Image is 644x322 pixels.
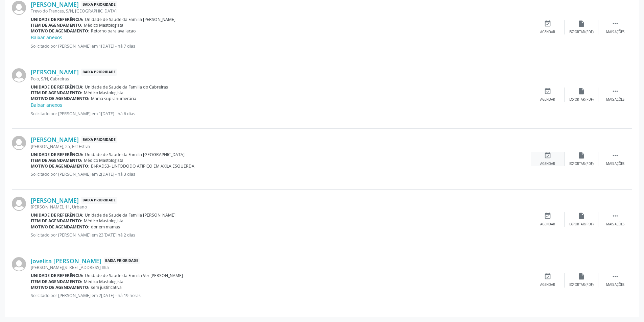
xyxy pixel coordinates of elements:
b: Item de agendamento: [31,90,82,96]
b: Item de agendamento: [31,279,82,284]
span: Baixa Prioridade [104,257,140,265]
span: sem justificativa [91,284,122,290]
b: Motivo de agendamento: [31,163,90,169]
b: Unidade de referência: [31,84,84,90]
span: Médico Mastologista [84,90,123,96]
div: [PERSON_NAME], 25, Esf Estiva [31,144,531,149]
i: insert_drive_file [578,88,585,95]
div: Mais ações [606,30,624,34]
p: Solicitado por [PERSON_NAME] em 2[DATE] - há 3 dias [31,171,531,177]
b: Unidade de referência: [31,152,84,157]
span: Unidade de Saude da Familia [GEOGRAPHIC_DATA] [85,152,185,157]
div: Polo, S/N, Cabreiras [31,76,531,82]
img: img [12,68,26,82]
div: Mais ações [606,222,624,227]
div: Trevo do Frances, S/N, [GEOGRAPHIC_DATA] [31,8,531,14]
b: Motivo de agendamento: [31,96,90,101]
span: Médico Mastologista [84,22,123,28]
img: img [12,197,26,211]
span: Unidade de Saude da Familia Ver [PERSON_NAME] [85,273,183,278]
i: insert_drive_file [578,273,585,280]
span: Baixa Prioridade [81,197,117,204]
div: Exportar (PDF) [569,97,594,102]
img: img [12,1,26,15]
a: [PERSON_NAME] [31,68,79,76]
span: Retorno para avaliacao [91,28,136,34]
i: insert_drive_file [578,212,585,220]
p: Solicitado por [PERSON_NAME] em 2[DATE] - há 19 horas [31,293,531,298]
div: Mais ações [606,282,624,287]
p: Solicitado por [PERSON_NAME] em 1[DATE] - há 7 dias [31,43,531,49]
a: Baixar anexos [31,102,62,108]
img: img [12,136,26,150]
b: Unidade de referência: [31,212,84,218]
a: Baixar anexos [31,34,62,41]
div: [PERSON_NAME][STREET_ADDRESS] Ilha [31,265,531,270]
img: img [12,257,26,271]
div: Exportar (PDF) [569,162,594,166]
div: Mais ações [606,97,624,102]
span: Médico Mastologista [84,157,123,163]
i:  [612,88,619,95]
span: Baixa Prioridade [81,69,117,76]
b: Item de agendamento: [31,218,82,224]
div: Exportar (PDF) [569,282,594,287]
p: Solicitado por [PERSON_NAME] em 1[DATE] - há 6 dias [31,111,531,117]
i:  [612,20,619,27]
i:  [612,152,619,159]
div: Agendar [540,222,555,227]
a: [PERSON_NAME] [31,1,79,8]
span: Mama supranumerária [91,96,136,101]
span: Unidade de Saude da Familia [PERSON_NAME] [85,212,175,218]
b: Unidade de referência: [31,17,84,22]
div: Exportar (PDF) [569,30,594,34]
b: Motivo de agendamento: [31,224,90,230]
b: Unidade de referência: [31,273,84,278]
b: Motivo de agendamento: [31,284,90,290]
span: Unidade de Saude da Familia [PERSON_NAME] [85,17,175,22]
i: insert_drive_file [578,20,585,27]
p: Solicitado por [PERSON_NAME] em 23[DATE] há 2 dias [31,232,531,238]
b: Item de agendamento: [31,22,82,28]
div: Agendar [540,282,555,287]
i: insert_drive_file [578,152,585,159]
div: Mais ações [606,162,624,166]
i: event_available [544,152,551,159]
i: event_available [544,20,551,27]
div: Agendar [540,97,555,102]
span: Baixa Prioridade [81,1,117,8]
span: Médico Mastologista [84,279,123,284]
span: dor em mamas [91,224,120,230]
div: [PERSON_NAME], 11, Urbano [31,204,531,210]
div: Agendar [540,162,555,166]
i:  [612,273,619,280]
div: Exportar (PDF) [569,222,594,227]
i:  [612,212,619,220]
a: [PERSON_NAME] [31,136,79,143]
b: Item de agendamento: [31,157,82,163]
a: Jovelita [PERSON_NAME] [31,257,101,265]
i: event_available [544,88,551,95]
span: Unidade de Saude da Familia do Cabreiras [85,84,168,90]
div: Agendar [540,30,555,34]
a: [PERSON_NAME] [31,197,79,204]
i: event_available [544,212,551,220]
span: Médico Mastologista [84,218,123,224]
b: Motivo de agendamento: [31,28,90,34]
span: Baixa Prioridade [81,136,117,143]
i: event_available [544,273,551,280]
span: BI-RADS3- LINFODODO ATIPICO EM AXILA ESQUERDA [91,163,194,169]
